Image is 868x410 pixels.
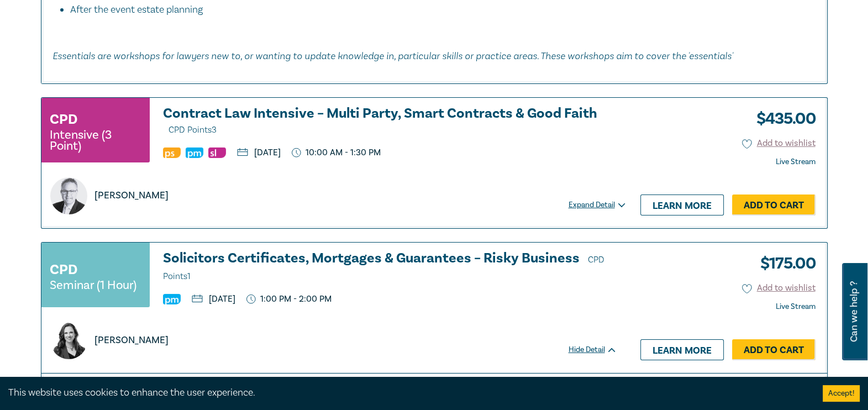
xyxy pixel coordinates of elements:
h3: Contract Law Intensive – Multi Party, Smart Contracts & Good Faith [163,106,617,138]
button: Accept cookies [823,385,860,402]
img: https://s3.ap-southeast-2.amazonaws.com/leo-cussen-store-production-content/Contacts/Brendan%20Ea... [50,177,87,214]
h3: $ 435.00 [748,106,816,132]
h3: CPD [50,260,77,280]
small: Intensive (3 Point) [50,129,141,151]
button: Add to wishlist [742,282,816,295]
h3: $ 175.00 [752,251,816,276]
strong: Live Stream [776,157,816,167]
h3: Solicitors Certificates, Mortgages & Guarantees – Risky Business [163,251,617,284]
small: Seminar (1 Hour) [50,280,136,291]
strong: Live Stream [776,302,816,312]
h3: CPD [50,109,77,129]
img: Professional Skills [163,148,181,158]
span: Can we help ? [849,270,859,354]
img: Practice Management & Business Skills [186,148,203,158]
p: [DATE] [237,148,281,157]
img: Substantive Law [208,148,226,158]
p: [DATE] [192,295,235,303]
div: This website uses cookies to enhance the user experience. [8,386,806,400]
li: After the event estate planning [70,3,816,17]
a: Solicitors Certificates, Mortgages & Guarantees – Risky Business CPD Points1 [163,251,617,284]
p: 1:00 PM - 2:00 PM [246,294,332,304]
p: [PERSON_NAME] [94,188,169,203]
img: Practice Management & Business Skills [163,294,181,304]
div: Expand Detail [569,199,629,211]
a: Add to Cart [732,195,816,215]
p: [PERSON_NAME] [94,333,169,348]
span: CPD Points 3 [169,124,217,135]
a: Learn more [640,339,724,360]
div: Hide Detail [569,344,629,355]
a: Add to Cart [732,339,816,360]
a: Contract Law Intensive – Multi Party, Smart Contracts & Good Faith CPD Points3 [163,106,617,138]
em: Essentials are workshops for lawyers new to, or wanting to update knowledge in, particular skills... [52,50,733,61]
button: Add to wishlist [742,137,816,150]
p: 10:00 AM - 1:30 PM [292,148,381,158]
img: https://s3.ap-southeast-2.amazonaws.com/leo-cussen-store-production-content/Contacts/Shelley%20Na... [50,322,87,359]
a: Learn more [640,195,724,215]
